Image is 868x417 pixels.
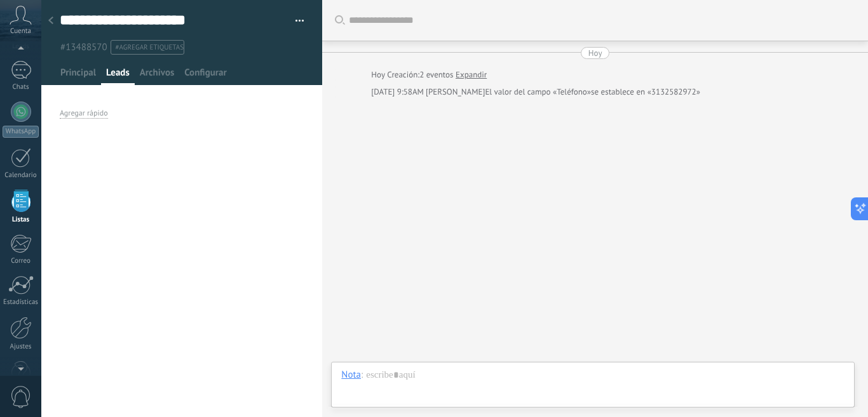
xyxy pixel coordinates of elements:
span: Principal [60,67,96,85]
div: Agregar rápido [60,109,108,119]
span: #13488570 [60,41,107,53]
div: [DATE] 9:58AM [371,86,426,98]
div: WhatsApp [3,126,39,138]
div: Hoy [588,47,602,59]
div: Hoy [371,69,387,81]
div: Creación: [371,69,487,81]
div: Listas [3,216,39,224]
div: Calendario [3,171,39,180]
span: : [361,369,363,381]
span: Archivos [140,67,174,85]
span: Cuenta [10,27,31,36]
div: Chats [3,83,39,91]
span: Leads [106,67,130,85]
a: Expandir [456,69,487,81]
span: #agregar etiquetas [116,43,184,52]
span: Lizeth Macias [426,86,485,97]
span: El valor del campo «Teléfono» [485,86,591,98]
div: Ajustes [3,343,39,351]
span: 2 eventos [419,69,453,81]
div: Correo [3,257,39,265]
span: Configurar [184,67,226,85]
span: se establece en «3132582972» [591,86,700,98]
div: Estadísticas [3,298,39,307]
